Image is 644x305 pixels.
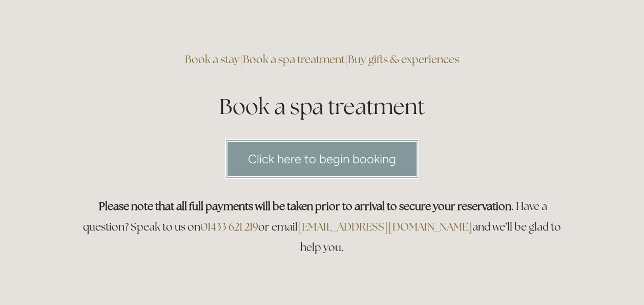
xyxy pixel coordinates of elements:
a: [EMAIL_ADDRESS][DOMAIN_NAME] [298,220,472,234]
h1: Book a spa treatment [77,91,567,122]
a: Book a stay [185,52,240,66]
a: Book a spa treatment [243,52,345,66]
h3: | | [77,49,567,70]
a: Buy gifts & experiences [348,52,459,66]
h3: . Have a question? Speak to us on or email and we’ll be glad to help you. [77,196,567,258]
a: Click here to begin booking [225,139,419,179]
a: 01433 621 219 [200,220,258,234]
strong: Please note that all full payments will be taken prior to arrival to secure your reservation [99,199,511,213]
